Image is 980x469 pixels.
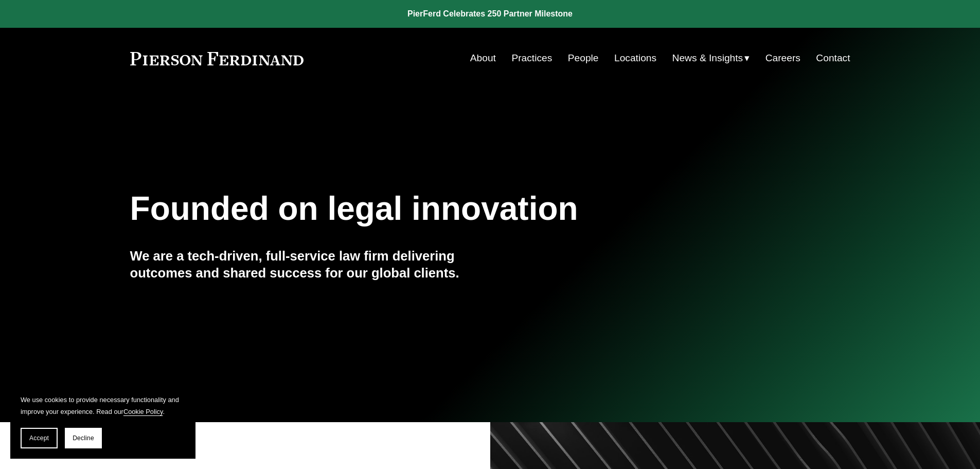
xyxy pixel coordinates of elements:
[765,48,800,68] a: Careers
[568,48,599,68] a: People
[470,48,496,68] a: About
[672,48,750,68] a: folder dropdown
[123,408,163,415] a: Cookie Policy
[21,394,185,418] p: We use cookies to provide necessary functionality and improve your experience. Read our .
[65,428,102,448] button: Decline
[21,428,58,448] button: Accept
[73,435,94,442] span: Decline
[130,248,490,281] h4: We are a tech-driven, full-service law firm delivering outcomes and shared success for our global...
[130,190,730,228] h1: Founded on legal innovation
[614,48,656,68] a: Locations
[29,435,49,442] span: Accept
[816,48,850,68] a: Contact
[511,48,552,68] a: Practices
[672,49,743,67] span: News & Insights
[10,384,195,459] section: Cookie banner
